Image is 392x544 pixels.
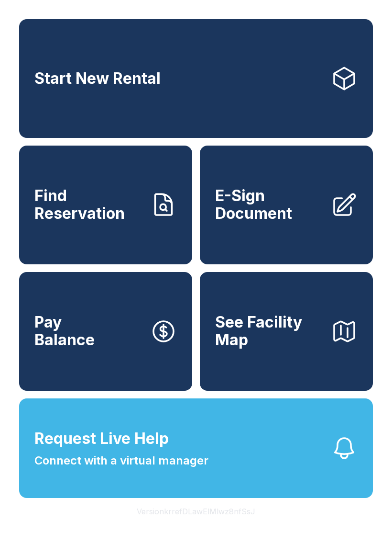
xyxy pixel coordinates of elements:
button: Request Live HelpConnect with a virtual manager [19,398,373,498]
a: Find Reservation [19,146,192,264]
span: Pay Balance [34,314,95,349]
button: PayBalance [19,272,192,391]
span: Connect with a virtual manager [34,452,208,469]
span: Find Reservation [34,187,142,222]
button: See Facility Map [200,272,373,391]
span: Start New Rental [34,70,161,88]
span: Request Live Help [34,427,169,450]
span: E-Sign Document [215,187,323,222]
a: Start New Rental [19,19,373,138]
button: VersionkrrefDLawElMlwz8nfSsJ [129,498,263,525]
a: E-Sign Document [200,146,373,264]
span: See Facility Map [215,314,323,349]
